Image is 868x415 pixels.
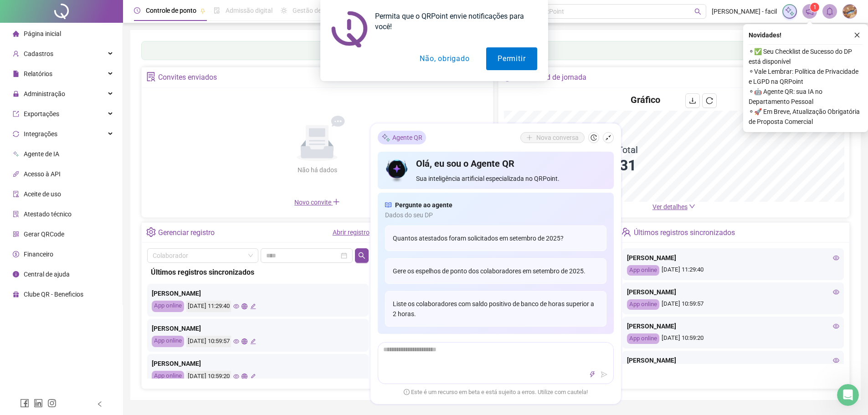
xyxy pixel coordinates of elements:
[385,258,606,284] div: Gere os espelhos de ponto dos colaboradores em setembro de 2025.
[749,107,863,127] span: ⚬ 🚀 Em Breve, Atualização Obrigatória de Proposta Comercial
[621,227,631,237] span: team
[241,303,247,309] span: global
[833,323,839,329] span: eye
[385,157,409,184] img: icon
[627,321,839,331] div: [PERSON_NAME]
[250,303,256,309] span: edit
[589,371,596,378] span: thunderbolt
[146,227,156,237] span: setting
[627,299,839,310] div: [DATE] 10:59:57
[13,91,19,97] span: lock
[24,170,61,178] span: Acesso à API
[24,130,57,138] span: Integrações
[13,131,19,137] span: sync
[152,359,364,369] div: [PERSON_NAME]
[385,200,391,210] span: read
[13,251,19,257] span: dollar
[652,203,688,210] span: Ver detalhes
[408,47,481,70] button: Não, obrigado
[152,301,184,312] div: App online
[24,251,53,258] span: Financeiro
[627,265,839,276] div: [DATE] 11:29:40
[591,134,597,141] span: history
[837,384,859,406] iframe: Intercom live chat
[275,165,359,175] div: Não há dados
[627,253,839,263] div: [PERSON_NAME]
[24,90,65,97] span: Administração
[627,265,659,276] div: App online
[152,371,184,382] div: App online
[689,97,696,104] span: download
[378,131,426,144] div: Agente QR
[34,399,43,408] span: linkedin
[627,355,839,365] div: [PERSON_NAME]
[333,229,370,236] a: Abrir registro
[381,133,390,142] img: sparkle-icon.fc2bf0ac1784a2077858766a79e2daf3.svg
[749,87,863,107] span: ⚬ 🤖 Agente QR: sua IA no Departamento Pessoal
[186,336,231,347] div: [DATE] 10:59:57
[24,150,59,158] span: Agente de IA
[24,110,59,118] span: Exportações
[627,333,659,344] div: App online
[627,333,839,344] div: [DATE] 10:59:20
[587,369,598,380] button: thunderbolt
[486,47,537,70] button: Permitir
[186,301,231,312] div: [DATE] 11:29:40
[13,171,19,177] span: api
[706,97,713,104] span: reload
[416,174,606,184] span: Sua inteligência artificial especializada no QRPoint.
[652,203,695,210] a: Ver detalhes down
[627,299,659,310] div: App online
[233,303,239,309] span: eye
[368,11,537,32] div: Permita que o QRPoint envie notificações para você!
[833,289,839,295] span: eye
[599,369,610,380] button: send
[24,271,70,278] span: Central de ajuda
[833,255,839,261] span: eye
[385,210,606,220] span: Dados do seu DP
[151,266,365,278] div: Últimos registros sincronizados
[233,338,239,344] span: eye
[24,291,83,298] span: Clube QR - Beneficios
[24,210,72,218] span: Atestado técnico
[97,401,103,407] span: left
[233,374,239,379] span: eye
[13,291,19,297] span: gift
[24,231,64,238] span: Gerar QRCode
[20,399,29,408] span: facebook
[833,357,839,364] span: eye
[385,291,606,327] div: Liste os colaboradores com saldo positivo de banco de horas superior a 2 horas.
[689,203,695,210] span: down
[358,252,365,259] span: search
[520,132,585,143] button: Nova conversa
[404,389,410,395] span: exclamation-circle
[404,388,588,397] span: Este é um recurso em beta e está sujeito a erros. Utilize com cautela!
[241,338,247,344] span: global
[13,231,19,237] span: qrcode
[152,336,184,347] div: App online
[158,225,215,241] div: Gerenciar registro
[385,225,606,251] div: Quantos atestados foram solicitados em setembro de 2025?
[152,288,364,298] div: [PERSON_NAME]
[13,191,19,197] span: audit
[186,371,231,382] div: [DATE] 10:59:20
[294,199,340,206] span: Novo convite
[627,287,839,297] div: [PERSON_NAME]
[24,190,61,198] span: Aceite de uso
[47,399,56,408] span: instagram
[333,198,340,205] span: plus
[250,338,256,344] span: edit
[631,93,660,106] h4: Gráfico
[416,157,606,170] h4: Olá, eu sou o Agente QR
[241,374,247,379] span: global
[13,111,19,117] span: export
[395,200,452,210] span: Pergunte ao agente
[331,11,368,47] img: notification icon
[152,323,364,333] div: [PERSON_NAME]
[13,211,19,217] span: solution
[250,374,256,379] span: edit
[13,271,19,277] span: info-circle
[605,134,611,141] span: shrink
[634,225,735,241] div: Últimos registros sincronizados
